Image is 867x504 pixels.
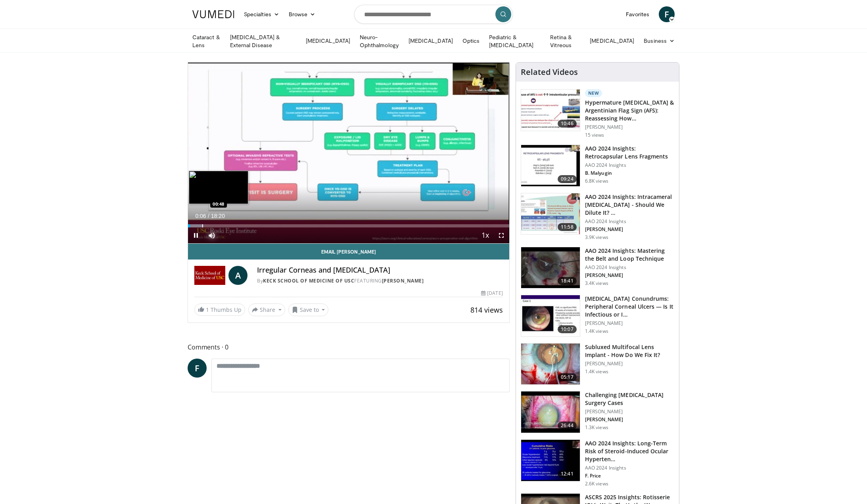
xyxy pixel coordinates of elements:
[558,175,577,183] span: 09:24
[585,89,602,97] p: New
[585,361,674,367] p: [PERSON_NAME]
[206,306,209,313] span: 1
[195,213,206,219] span: 0:06
[288,304,329,316] button: Save to
[558,422,577,430] span: 26:44
[301,33,355,49] a: [MEDICAL_DATA]
[521,440,580,481] img: d1bebadf-5ef8-4c82-bd02-47cdd9740fa5.150x105_q85_crop-smart_upscale.jpg
[585,33,639,49] a: [MEDICAL_DATA]
[521,247,580,288] img: 22a3a3a3-03de-4b31-bd81-a17540334f4a.150x105_q85_crop-smart_upscale.jpg
[585,162,674,168] p: AAO 2024 Insights
[585,234,608,241] p: 3.9K views
[558,120,577,128] span: 10:46
[621,6,654,22] a: Favorites
[521,439,674,487] a: 12:41 AAO 2024 Insights: Long-Term Risk of Steroid-Induced Ocular Hyperten… AAO 2024 Insights F. ...
[208,213,209,219] span: /
[585,465,674,471] p: AAO 2024 Insights
[585,247,674,263] h3: AAO 2024 Insights: Mastering the Belt and Loop Technique
[585,226,674,233] p: [PERSON_NAME]
[521,247,674,289] a: 18:41 AAO 2024 Insights: Mastering the Belt and Loop Technique AAO 2024 Insights [PERSON_NAME] 3....
[558,223,577,231] span: 11:58
[585,170,674,176] p: B. Malyugin
[404,33,458,49] a: [MEDICAL_DATA]
[558,325,577,333] span: 10:07
[585,481,608,487] p: 2.6K views
[204,227,220,243] button: Mute
[481,290,503,297] div: [DATE]
[382,277,424,284] a: [PERSON_NAME]
[585,320,674,326] p: [PERSON_NAME]
[558,277,577,285] span: 18:41
[585,145,674,160] h3: AAO 2024 Insights: Retrocapsular Lens Fragments
[248,304,285,316] button: Share
[585,272,674,279] p: [PERSON_NAME]
[478,227,493,243] button: Playback Rate
[484,33,545,49] a: Pediatric & [MEDICAL_DATA]
[659,6,675,22] a: F
[470,305,503,315] span: 814 views
[263,277,354,284] a: Keck School of Medicine of USC
[521,391,674,433] a: 26:44 Challenging [MEDICAL_DATA] Surgery Cases [PERSON_NAME] [PERSON_NAME] 1.3K views
[188,33,225,49] a: Cataract & Lens
[585,343,674,359] h3: Subluxed Multifocal Lens Implant - How Do We Fix It?
[521,67,578,77] h4: Related Videos
[188,224,509,227] div: Progress Bar
[211,213,225,219] span: 18:20
[188,359,207,378] a: F
[521,90,580,131] img: 40c8dcf9-ac14-45af-8571-bda4a5b229bd.150x105_q85_crop-smart_upscale.jpg
[194,266,225,285] img: Keck School of Medicine of USC
[228,266,247,285] a: A
[585,280,608,286] p: 3.4K views
[194,304,245,316] a: 1 Thumbs Up
[521,391,580,433] img: 05a6f048-9eed-46a7-93e1-844e43fc910c.150x105_q85_crop-smart_upscale.jpg
[585,368,608,375] p: 1.4K views
[585,178,608,184] p: 6.8K views
[558,470,577,478] span: 12:41
[585,439,674,463] h3: AAO 2024 Insights: Long-Term Risk of Steroid-Induced Ocular Hyperten…
[354,5,513,24] input: Search topics, interventions
[284,6,320,22] a: Browse
[585,328,608,334] p: 1.4K views
[189,171,248,204] img: image.jpeg
[458,33,484,49] a: Optics
[188,244,509,260] a: Email [PERSON_NAME]
[521,344,580,385] img: 3fc25be6-574f-41c0-96b9-b0d00904b018.150x105_q85_crop-smart_upscale.jpg
[585,473,674,479] p: F. Price
[585,295,674,319] h3: [MEDICAL_DATA] Conundrums: Peripheral Corneal Ulcers — Is It Infectious or I…
[521,145,580,186] img: 01f52a5c-6a53-4eb2-8a1d-dad0d168ea80.150x105_q85_crop-smart_upscale.jpg
[188,227,204,243] button: Pause
[585,409,674,415] p: [PERSON_NAME]
[545,33,585,49] a: Retina & Vitreous
[585,132,604,138] p: 15 views
[192,10,234,18] img: VuMedi Logo
[521,295,674,337] a: 10:07 [MEDICAL_DATA] Conundrums: Peripheral Corneal Ulcers — Is It Infectious or I… [PERSON_NAME]...
[585,424,608,431] p: 1.3K views
[521,193,580,235] img: de733f49-b136-4bdc-9e00-4021288efeb7.150x105_q85_crop-smart_upscale.jpg
[585,99,674,122] h3: Hypermature [MEDICAL_DATA] & Argentinian Flag Sign (AFS): Reassessing How…
[225,33,301,49] a: [MEDICAL_DATA] & External Disease
[521,145,674,187] a: 09:24 AAO 2024 Insights: Retrocapsular Lens Fragments AAO 2024 Insights B. Malyugin 6.8K views
[585,218,674,225] p: AAO 2024 Insights
[585,416,674,423] p: [PERSON_NAME]
[257,277,503,284] div: By FEATURING
[257,266,503,275] h4: Irregular Corneas and [MEDICAL_DATA]
[355,33,404,49] a: Neuro-Ophthalmology
[639,33,679,49] a: Business
[493,227,509,243] button: Fullscreen
[585,391,674,407] h3: Challenging [MEDICAL_DATA] Surgery Cases
[521,89,674,138] a: 10:46 New Hypermature [MEDICAL_DATA] & Argentinian Flag Sign (AFS): Reassessing How… [PERSON_NAME...
[188,63,509,244] video-js: Video Player
[239,6,284,22] a: Specialties
[558,373,577,381] span: 05:17
[521,193,674,241] a: 11:58 AAO 2024 Insights: Intracameral [MEDICAL_DATA] - Should We Dilute It? … AAO 2024 Insights [...
[585,193,674,217] h3: AAO 2024 Insights: Intracameral [MEDICAL_DATA] - Should We Dilute It? …
[521,295,580,336] img: 5ede7c1e-2637-46cb-a546-16fd546e0e1e.150x105_q85_crop-smart_upscale.jpg
[521,343,674,385] a: 05:17 Subluxed Multifocal Lens Implant - How Do We Fix It? [PERSON_NAME] 1.4K views
[188,342,510,352] span: Comments 0
[585,124,674,130] p: [PERSON_NAME]
[585,264,674,271] p: AAO 2024 Insights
